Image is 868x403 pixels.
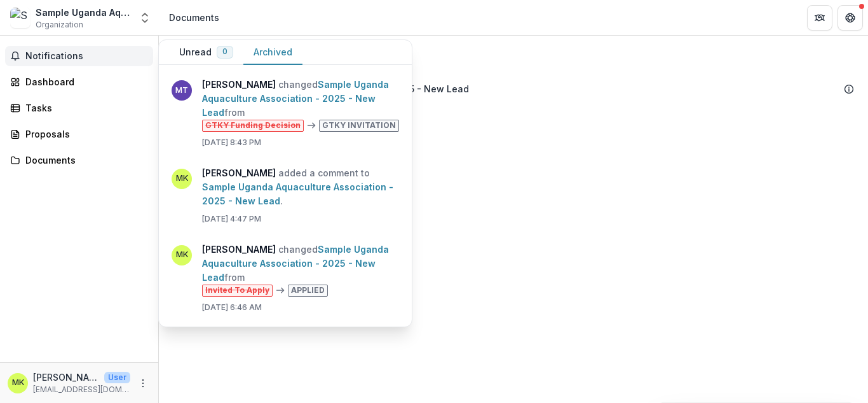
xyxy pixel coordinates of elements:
button: Get Help [837,5,863,31]
div: Sample Uganda Aquaculture Association - 2025 - New Lead [168,77,859,101]
nav: breadcrumb [164,8,224,27]
button: Notifications [5,46,153,66]
a: Sample Uganda Aquaculture Association - 2025 - New Lead [202,181,393,206]
div: Sample Uganda Aquaculture Association [36,6,131,19]
p: [PERSON_NAME] [33,371,99,384]
p: added a comment to . [202,166,399,208]
button: More [135,376,151,391]
a: Proposals [5,124,153,145]
span: Notifications [25,51,148,62]
span: Organization [36,19,83,31]
img: Sample Uganda Aquaculture Association [10,8,31,28]
p: User [104,372,130,383]
p: changed from [202,78,404,132]
button: Unread [169,40,243,65]
p: changed from [202,243,399,297]
button: Open entity switcher [136,5,154,31]
div: Proposals [25,127,143,141]
div: Documents [169,11,219,24]
div: Documents [25,153,143,167]
a: Dashboard [5,71,153,92]
a: Tasks [5,97,153,118]
span: 0 [222,47,227,56]
a: Sample Uganda Aquaculture Association - 2025 - New Lead [202,244,389,283]
button: Archived [243,40,302,65]
div: Michael Kintu [12,379,24,387]
div: Tasks [25,101,143,115]
button: Partners [807,5,832,31]
a: Sample Uganda Aquaculture Association - 2025 - New Lead [202,79,389,118]
p: [EMAIL_ADDRESS][DOMAIN_NAME] [33,384,130,395]
div: Dashboard [25,75,143,88]
a: Documents [5,150,153,171]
